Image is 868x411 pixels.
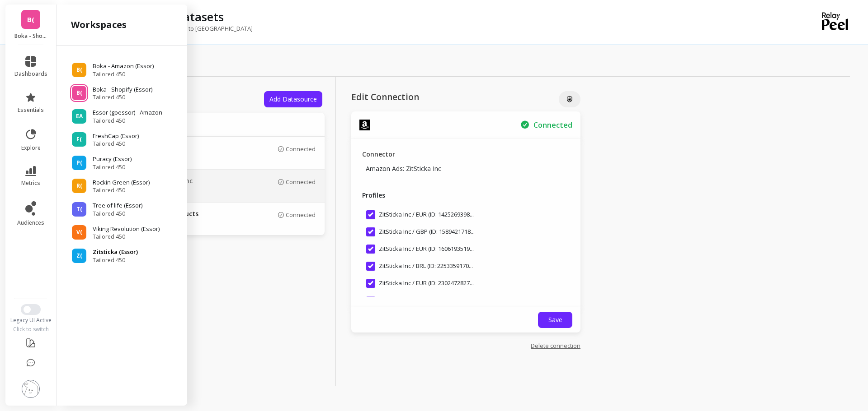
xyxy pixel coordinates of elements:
[93,94,152,101] span: Tailored 450
[93,132,139,141] p: FreshCap (Essor)
[286,211,316,218] p: Connected
[366,210,474,219] span: ZitSticka Inc / EUR (ID: 1425269398522987)
[14,70,47,78] span: dashboards
[269,95,317,103] span: Add Datasource
[93,85,152,94] p: Boka - Shopify (Essor)
[93,178,150,187] p: Rockin Green (Essor)
[93,155,132,164] p: Puracy (Essor)
[548,315,562,324] span: Save
[76,252,82,259] span: Z(
[286,145,316,152] p: Connected
[93,201,142,210] p: Tree of life (Essor)
[362,161,445,177] p: Amazon Ads: ZitSticka Inc
[27,14,34,25] span: B(
[5,317,57,324] div: Legacy UI Active
[93,248,138,257] p: Zitsticka (Essor)
[76,206,82,213] span: T(
[93,210,142,217] span: Tailored 450
[538,312,572,328] button: Save
[533,120,572,130] p: Secured Connection to Amazon Ads: ZitSticka Inc
[93,140,139,148] span: Tailored 450
[366,262,473,271] span: ZitSticka Inc / BRL (ID: 2253359170791978)
[362,150,395,159] p: Connector
[359,120,370,130] img: api.amazonads.svg
[93,108,162,117] p: Essor (goessor) - Amazon
[76,66,82,74] span: B(
[286,178,316,185] p: Connected
[93,187,150,194] span: Tailored 450
[264,91,322,107] button: Add Datasource
[17,219,44,226] span: audiences
[366,227,475,236] span: ZitSticka Inc / GBP (ID: 1589421718242826)
[14,32,47,40] p: Boka - Shopify (Essor)
[351,91,512,103] p: Edit Connection
[362,190,570,200] p: Profiles
[531,342,580,350] a: Delete connection
[93,71,154,78] span: Tailored 450
[76,159,82,166] span: P(
[5,326,57,333] div: Click to switch
[93,164,132,171] span: Tailored 450
[71,18,127,31] h2: workspaces
[21,304,41,315] button: Switch to New UI
[93,257,138,264] span: Tailored 450
[93,233,160,240] span: Tailored 450
[76,113,83,120] span: EA
[76,89,82,97] span: B(
[18,106,44,114] span: essentials
[366,245,474,254] span: ZitSticka Inc / EUR (ID: 1606193519279675)
[76,229,82,236] span: V(
[366,279,474,288] span: ZitSticka Inc / EUR (ID: 2302472827450268)
[93,62,154,71] p: Boka - Amazon (Essor)
[21,144,41,152] span: explore
[76,182,82,189] span: R(
[366,296,473,305] span: ZitSticka Inc / SEK (ID: 2617120624354556)
[93,117,162,125] span: Tailored 450
[93,225,160,234] p: Viking Revolution (Essor)
[22,380,40,398] img: profile picture
[21,180,40,187] span: metrics
[76,136,82,143] span: F(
